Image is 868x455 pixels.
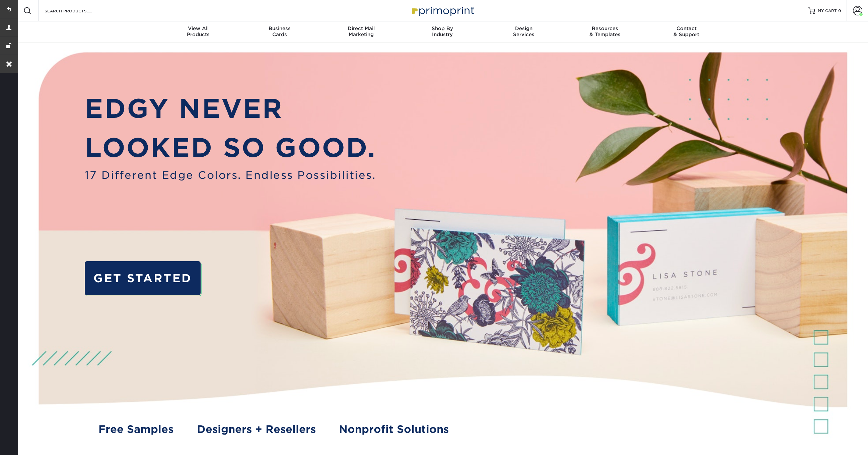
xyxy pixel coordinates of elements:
[483,25,564,31] span: Design
[818,8,837,14] span: MY CART
[320,21,402,43] a: Direct MailMarketing
[239,25,320,31] span: Business
[320,25,402,31] span: Direct Mail
[402,21,483,43] a: Shop ByIndustry
[44,7,109,15] input: SEARCH PRODUCTS.....
[158,25,239,31] span: View All
[339,422,449,437] a: Nonprofit Solutions
[409,3,476,18] img: Primoprint
[320,25,402,37] div: Marketing
[564,25,646,37] div: & Templates
[646,21,727,43] a: Contact& Support
[85,167,376,183] span: 17 Different Edge Colors. Endless Possibilities.
[483,21,564,43] a: DesignServices
[838,8,841,13] span: 0
[197,422,316,437] a: Designers + Resellers
[646,25,727,37] div: & Support
[646,25,727,31] span: Contact
[85,89,376,128] p: EDGY NEVER
[564,21,646,43] a: Resources& Templates
[85,128,376,167] p: LOOKED SO GOOD.
[85,261,201,295] a: GET STARTED
[239,25,320,37] div: Cards
[483,25,564,37] div: Services
[239,21,320,43] a: BusinessCards
[402,25,483,37] div: Industry
[98,422,173,437] a: Free Samples
[158,25,239,37] div: Products
[402,25,483,31] span: Shop By
[564,25,646,31] span: Resources
[158,21,239,43] a: View AllProducts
